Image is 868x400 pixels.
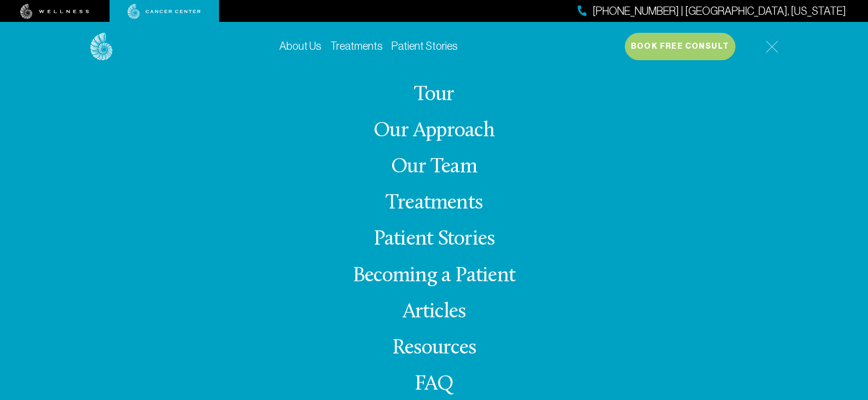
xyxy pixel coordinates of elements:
a: Tour [414,84,455,106]
img: cancer center [128,4,201,19]
img: icon-hamburger [766,40,778,53]
a: FAQ [415,374,454,395]
img: logo [90,33,113,61]
a: Patient Stories [392,40,458,52]
a: Our Team [391,156,477,178]
a: Articles [403,302,466,323]
a: Patient Stories [373,229,495,250]
a: Resources [392,338,476,359]
a: [PHONE_NUMBER] | [GEOGRAPHIC_DATA], [US_STATE] [578,3,846,19]
a: Treatments [330,40,383,52]
img: wellness [20,4,89,19]
a: Becoming a Patient [353,265,515,287]
button: Book Free Consult [625,33,735,60]
span: [PHONE_NUMBER] | [GEOGRAPHIC_DATA], [US_STATE] [593,3,846,19]
a: Our Approach [373,120,495,142]
a: Treatments [386,193,482,214]
a: About Us [279,40,321,52]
